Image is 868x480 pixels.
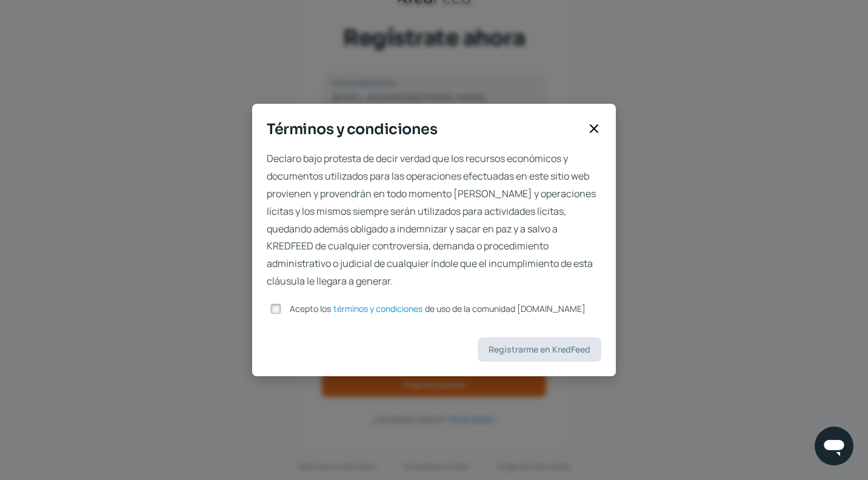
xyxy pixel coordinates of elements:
button: Registrarme en KredFeed [478,337,601,362]
span: de uso de la comunidad [DOMAIN_NAME] [425,303,586,314]
span: Acepto los [290,303,331,314]
span: Términos y condiciones [267,118,582,140]
a: términos y condiciones [333,305,422,313]
img: chatIcon [822,434,846,458]
span: Registrarme en KredFeed [489,345,590,354]
span: Declaro bajo protesta de decir verdad que los recursos económicos y documentos utilizados para la... [267,150,601,289]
